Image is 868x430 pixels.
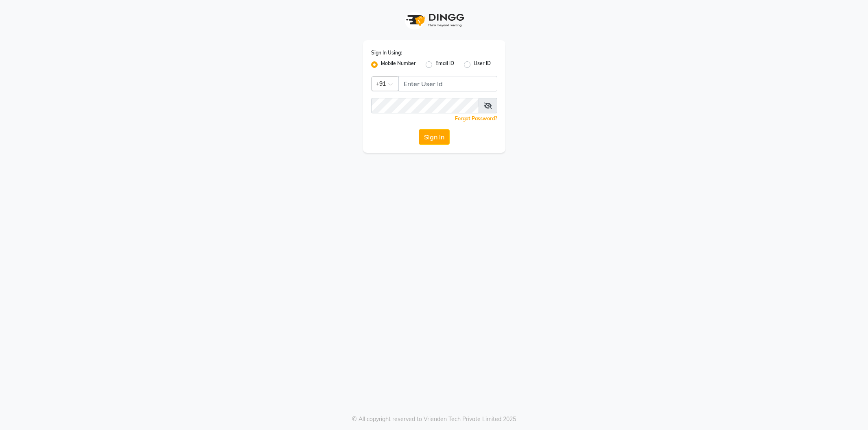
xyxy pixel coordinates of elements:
input: Username [398,76,497,91]
input: Username [371,98,479,113]
button: Sign In [419,129,450,145]
img: logo1.svg [402,8,467,32]
label: User ID [474,60,491,69]
label: Sign In Using: [371,49,402,56]
label: Mobile Number [381,60,416,69]
label: Email ID [435,60,454,69]
a: Forgot Password? [455,115,497,122]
